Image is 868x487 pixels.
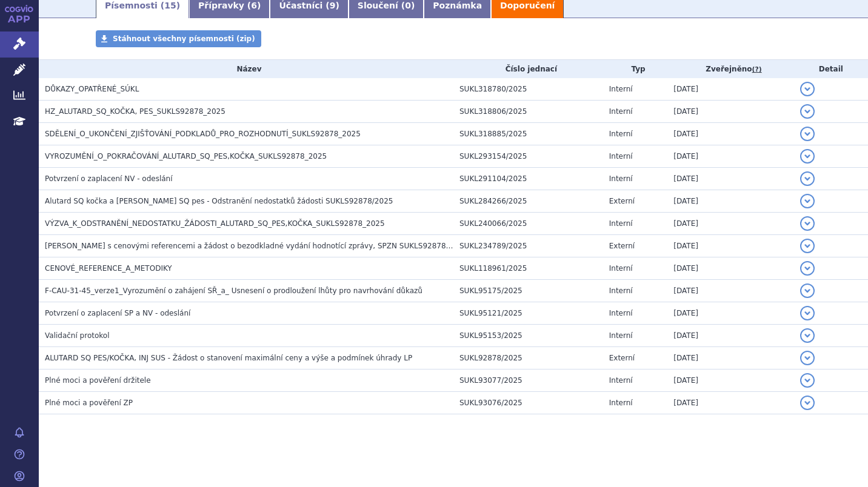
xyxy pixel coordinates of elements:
button: detail [800,306,815,320]
span: Interní [609,331,633,340]
td: SUKL118961/2025 [453,257,603,280]
td: [DATE] [667,280,793,302]
td: SUKL240066/2025 [453,213,603,235]
span: Interní [609,287,633,295]
span: Interní [609,152,633,161]
td: SUKL318780/2025 [453,78,603,101]
span: VYROZUMĚNÍ_O_POKRAČOVÁNÍ_ALUTARD_SQ_PES,KOČKA_SUKLS92878_2025 [45,152,327,161]
button: detail [800,104,815,119]
span: 0 [405,1,411,10]
span: Plné moci a pověření ZP [45,399,133,407]
span: DŮKAZY_OPATŘENÉ_SÚKL [45,85,139,93]
button: detail [800,351,815,365]
span: Interní [609,130,633,138]
td: [DATE] [667,392,793,414]
button: detail [800,328,815,343]
td: SUKL291104/2025 [453,168,603,190]
td: SUKL95121/2025 [453,302,603,325]
td: [DATE] [667,123,793,145]
th: Zveřejněno [667,60,793,78]
span: F-CAU-31-45_verze1_Vyrozumění o zahájení SŘ_a_ Usnesení o prodloužení lhůty pro navrhování důkazů [45,287,422,295]
span: Validační protokol [45,331,110,340]
span: Stáhnout všechny písemnosti (zip) [113,35,255,43]
button: detail [800,171,815,186]
span: Interní [609,399,633,407]
td: SUKL234789/2025 [453,235,603,257]
td: [DATE] [667,302,793,325]
span: 15 [164,1,176,10]
span: Souhlas s cenovými referencemi a žádost o bezodkladné vydání hodnotící zprávy, SPZN SUKLS92878/2025 [45,242,467,250]
span: Externí [609,354,635,362]
td: [DATE] [667,190,793,213]
td: SUKL318806/2025 [453,101,603,123]
span: Alutard SQ kočka a Alutard SQ pes - Odstranění nedostatků žádosti SUKLS92878/2025 [45,197,393,205]
span: Interní [609,309,633,317]
td: [DATE] [667,145,793,168]
span: Potvrzení o zaplacení SP a NV - odeslání [45,309,190,317]
span: Interní [609,85,633,93]
button: detail [800,82,815,96]
td: SUKL95175/2025 [453,280,603,302]
span: Interní [609,264,633,273]
span: Potvrzení o zaplacení NV - odeslání [45,174,173,183]
span: Interní [609,219,633,228]
span: CENOVÉ_REFERENCE_A_METODIKY [45,264,172,273]
button: detail [800,216,815,231]
td: [DATE] [667,257,793,280]
a: Stáhnout všechny písemnosti (zip) [96,30,261,47]
span: Interní [609,107,633,116]
button: detail [800,239,815,253]
td: SUKL92878/2025 [453,347,603,369]
span: VÝZVA_K_ODSTRANĚNÍ_NEDOSTATKU_ŽÁDOSTI_ALUTARD_SQ_PES,KOČKA_SUKLS92878_2025 [45,219,385,228]
td: [DATE] [667,78,793,101]
th: Detail [794,60,868,78]
button: detail [800,127,815,141]
td: SUKL95153/2025 [453,325,603,347]
button: detail [800,396,815,410]
td: SUKL318885/2025 [453,123,603,145]
span: Interní [609,376,633,385]
button: detail [800,149,815,164]
span: Plné moci a pověření držitele [45,376,151,385]
td: SUKL93077/2025 [453,369,603,392]
td: SUKL284266/2025 [453,190,603,213]
span: ALUTARD SQ PES/KOČKA, INJ SUS - Žádost o stanovení maximální ceny a výše a podmínek úhrady LP [45,354,412,362]
td: [DATE] [667,168,793,190]
td: [DATE] [667,369,793,392]
button: detail [800,283,815,298]
span: 9 [330,1,336,10]
td: [DATE] [667,325,793,347]
span: 6 [251,1,257,10]
button: detail [800,373,815,388]
span: HZ_ALUTARD_SQ_KOČKA, PES_SUKLS92878_2025 [45,107,225,116]
span: Externí [609,197,635,205]
span: Interní [609,174,633,183]
button: detail [800,194,815,208]
button: detail [800,261,815,276]
th: Číslo jednací [453,60,603,78]
td: SUKL93076/2025 [453,392,603,414]
td: [DATE] [667,101,793,123]
td: [DATE] [667,347,793,369]
abbr: (?) [752,65,762,74]
td: SUKL293154/2025 [453,145,603,168]
span: Externí [609,242,635,250]
span: SDĚLENÍ_O_UKONČENÍ_ZJIŠŤOVÁNÍ_PODKLADŮ_PRO_ROZHODNUTÍ_SUKLS92878_2025 [45,130,361,138]
th: Typ [603,60,668,78]
td: [DATE] [667,213,793,235]
td: [DATE] [667,235,793,257]
th: Název [39,60,453,78]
